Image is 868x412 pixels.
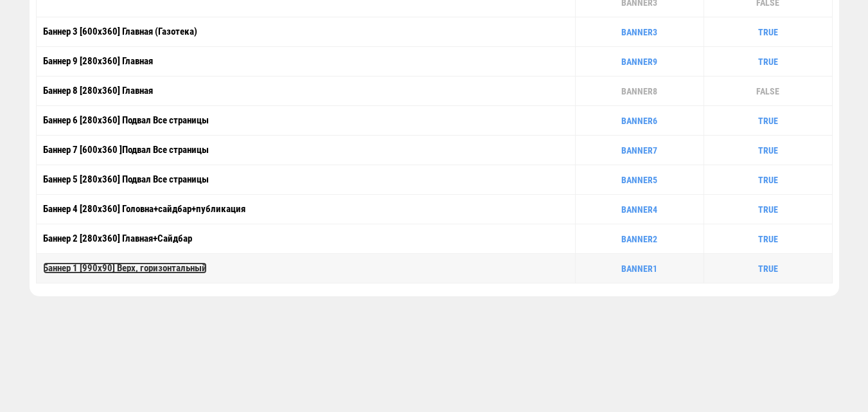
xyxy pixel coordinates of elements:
a: Баннер 5 [280x360] Подвал Все страницы [43,174,209,185]
td: true [704,195,832,224]
a: Баннер 6 [280x360] Подвал Все страницы [43,114,209,126]
td: banner9 [575,47,704,76]
td: banner8 [575,76,704,106]
a: Баннер 7 [600x360 ]Подвал Все страницы [43,144,209,156]
td: true [704,17,832,47]
a: Баннер 2 [280x360] Главная+Сайдбар [43,233,192,244]
td: banner3 [575,17,704,47]
td: banner4 [575,195,704,224]
a: Баннер 3 [600x360] Главная (Газотека) [43,26,197,37]
a: Баннер 1 [990x90] Верх, горизонтальный [43,262,207,274]
td: false [704,76,832,106]
td: true [704,47,832,76]
td: true [704,136,832,165]
td: banner6 [575,106,704,136]
td: true [704,165,832,195]
td: true [704,106,832,136]
td: banner7 [575,136,704,165]
td: banner5 [575,165,704,195]
td: banner2 [575,224,704,254]
a: Баннер 8 [280x360] Главная [43,85,153,96]
a: Баннер 4 [280x360] Головна+сайдбар+публикация [43,203,245,215]
td: banner1 [575,254,704,283]
td: true [704,224,832,254]
a: Баннер 9 [280x360] Главная [43,55,153,67]
td: true [704,254,832,283]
